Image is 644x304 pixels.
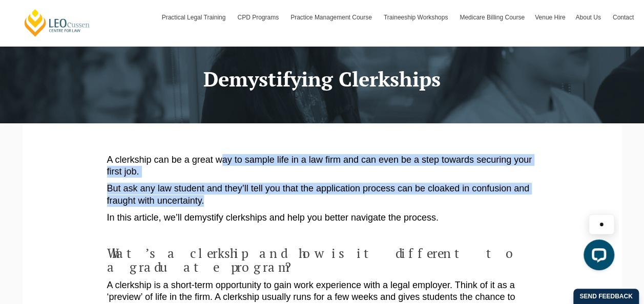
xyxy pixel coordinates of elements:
a: Practice Management Course [285,3,379,32]
a: About Us [570,3,607,32]
a: Contact [608,3,639,32]
a: CPD Programs [232,3,285,32]
a: Traineeship Workshops [379,3,454,32]
p: In this article, we’ll demystify clerkships and help you better navigate the process. [107,212,537,224]
p: A clerkship can be a great way to sample life in a law firm and can even be a step towards securi... [107,154,537,178]
h1: Demystifying Clerkships [30,68,614,90]
a: Practical Legal Training [157,3,233,32]
a: Medicare Billing Course [454,3,530,32]
iframe: LiveChat chat widget [475,197,618,278]
a: Venue Hire [530,3,570,32]
h4: What’s a clerkship and how is it different to a graduate program? [107,246,537,274]
a: [PERSON_NAME] Centre for Law [23,8,91,37]
p: But ask any law student and they’ll tell you that the application process can be cloaked in confu... [107,183,537,207]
